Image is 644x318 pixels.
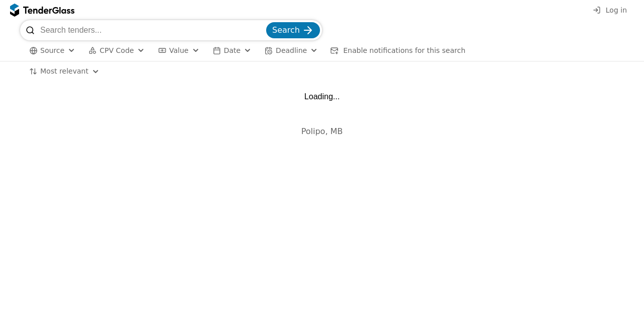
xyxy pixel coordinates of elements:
[304,92,340,101] div: Loading...
[261,44,322,57] button: Deadline
[224,46,240,54] span: Date
[590,4,630,17] button: Log in
[169,46,188,54] span: Value
[25,44,79,57] button: Source
[100,46,134,54] span: CPV Code
[40,46,64,54] span: Source
[40,20,264,40] input: Search tenders...
[266,22,320,38] button: Search
[343,46,465,54] span: Enable notifications for this search
[327,44,468,57] button: Enable notifications for this search
[276,46,307,54] span: Deadline
[272,25,300,35] span: Search
[301,126,343,136] span: Polipo, MB
[85,44,149,57] button: CPV Code
[154,44,203,57] button: Value
[209,44,256,57] button: Date
[606,6,627,14] span: Log in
